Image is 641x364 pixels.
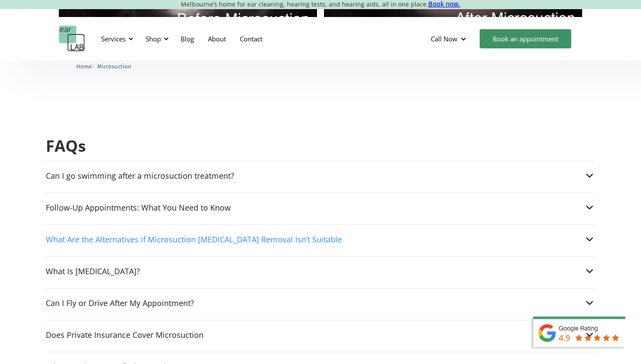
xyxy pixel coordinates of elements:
div: Can I go swimming after a microsuction treatment?Can I go swimming after a microsuction treatment? [46,170,595,181]
div: Follow-Up Appointments: What You Need to KnowFollow-Up Appointments: What You Need to Know [46,202,595,213]
a: Blog [174,26,201,51]
a: Home [76,62,92,70]
div: Shop [146,34,161,43]
span: Microsuction [97,63,131,70]
div: What Are the Alternatives if Microsuction [MEDICAL_DATA] Removal Isn’t SuitableWhat Are the Alter... [46,234,595,245]
div: Services [101,34,126,43]
div: What Are the Alternatives if Microsuction [MEDICAL_DATA] Removal Isn’t Suitable [46,235,342,244]
div: What Is [MEDICAL_DATA]? [46,267,140,276]
img: What Is Earwax? [584,265,595,277]
div: Services [96,26,136,52]
div: Call Now [424,26,475,52]
div: Call Now [431,34,457,43]
div: Does Private Insurance Cover MicrosuctionDoes Private Insurance Cover Microsuction [46,329,595,340]
div: Follow-Up Appointments: What You Need to Know [46,203,231,212]
img: What Are the Alternatives if Microsuction Earwax Removal Isn’t Suitable [584,234,595,245]
img: Follow-Up Appointments: What You Need to Know [584,202,595,213]
img: Can I Fly or Drive After My Appointment? [584,297,595,309]
div: Does Private Insurance Cover Microsuction [46,330,204,339]
li: 〉 [76,62,97,71]
a: Book an appointment [480,29,571,48]
div: What Is [MEDICAL_DATA]?What Is Earwax? [46,265,595,277]
a: About [201,26,233,51]
h2: FAQs [46,136,595,156]
div: Can I Fly or Drive After My Appointment? [46,299,194,307]
div: Shop [140,26,171,52]
div: Can I go swimming after a microsuction treatment? [46,171,234,180]
img: Can I go swimming after a microsuction treatment? [584,170,595,181]
div: Can I Fly or Drive After My Appointment?Can I Fly or Drive After My Appointment? [46,297,595,309]
span: Home [76,63,92,70]
a: Contact [233,26,269,51]
a: home [59,26,85,52]
img: Does Private Insurance Cover Microsuction [584,329,595,340]
a: Microsuction [97,62,131,70]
